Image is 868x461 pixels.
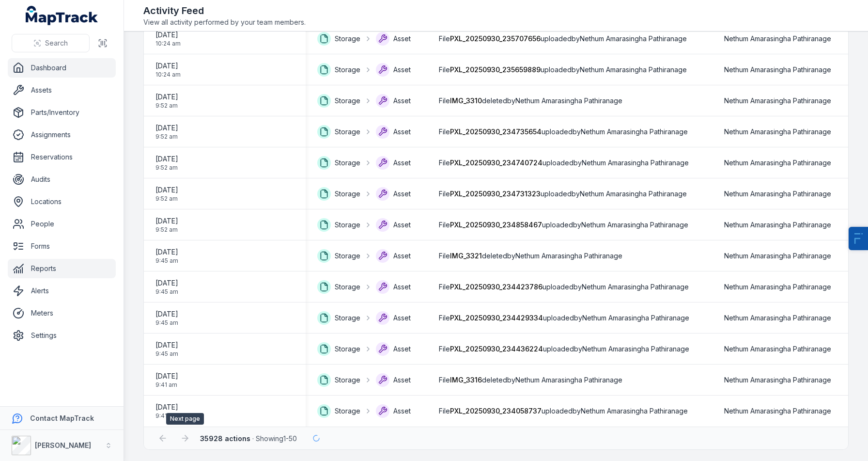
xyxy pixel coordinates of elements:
[724,96,831,106] span: Nethum Amarasingha Pathiranage
[393,189,411,199] span: Asset
[155,247,178,257] span: [DATE]
[155,30,181,48] time: 01/10/2025, 10:24:31 am
[335,313,360,323] span: Storage
[155,216,178,234] time: 01/10/2025, 9:52:50 am
[724,34,831,44] span: Nethum Amarasingha Pathiranage
[450,376,482,384] span: IMG_3316
[335,34,360,44] span: Storage
[155,154,178,172] time: 01/10/2025, 9:52:50 am
[155,309,178,327] time: 01/10/2025, 9:45:57 am
[155,350,178,358] span: 9:45 am
[8,58,116,78] a: Dashboard
[335,96,360,106] span: Storage
[155,133,178,141] span: 9:52 am
[155,278,178,288] span: [DATE]
[450,159,542,167] span: PXL_20250930_234740724
[143,4,306,17] h2: Activity Feed
[450,221,542,229] span: PXL_20250930_234858467
[155,340,178,358] time: 01/10/2025, 9:45:56 am
[155,371,178,389] time: 01/10/2025, 9:41:54 am
[335,406,360,416] span: Storage
[724,375,831,385] span: Nethum Amarasingha Pathiranage
[724,344,831,354] span: Nethum Amarasingha Pathiranage
[8,303,116,323] a: Meters
[155,402,178,412] span: [DATE]
[155,185,178,195] span: [DATE]
[12,34,90,52] button: Search
[439,251,622,261] span: File deleted by Nethum Amarasingha Pathiranage
[439,127,688,137] span: File uploaded by Nethum Amarasingha Pathiranage
[155,71,181,79] span: 10:24 am
[335,251,360,261] span: Storage
[155,61,181,71] span: [DATE]
[155,247,178,265] time: 01/10/2025, 9:45:58 am
[393,313,411,323] span: Asset
[155,123,178,133] span: [DATE]
[155,257,178,265] span: 9:45 am
[450,65,541,74] span: PXL_20250930_235659889
[8,259,116,278] a: Reports
[439,65,687,75] span: File uploaded by Nethum Amarasingha Pathiranage
[335,189,360,199] span: Storage
[8,192,116,211] a: Locations
[393,34,411,44] span: Asset
[393,406,411,416] span: Asset
[450,96,482,105] span: IMG_3310
[8,80,116,100] a: Assets
[439,220,688,230] span: File uploaded by Nethum Amarasingha Pathiranage
[200,434,297,443] span: · Showing 1 - 50
[143,17,306,27] span: View all activity performed by your team members.
[724,406,831,416] span: Nethum Amarasingha Pathiranage
[200,434,250,443] strong: 35928 actions
[439,375,622,385] span: File deleted by Nethum Amarasingha Pathiranage
[724,189,831,199] span: Nethum Amarasingha Pathiranage
[155,340,178,350] span: [DATE]
[155,40,181,48] span: 10:24 am
[35,441,91,449] strong: [PERSON_NAME]
[724,220,831,230] span: Nethum Amarasingha Pathiranage
[155,319,178,327] span: 9:45 am
[393,282,411,292] span: Asset
[450,407,542,415] span: PXL_20250930_234058737
[155,195,178,203] span: 9:52 am
[8,170,116,189] a: Audits
[155,402,178,420] time: 01/10/2025, 9:41:54 am
[155,123,178,141] time: 01/10/2025, 9:52:50 am
[166,413,204,425] span: Next page
[393,65,411,75] span: Asset
[450,34,541,43] span: PXL_20250930_235707656
[393,127,411,137] span: Asset
[335,220,360,230] span: Storage
[155,30,181,40] span: [DATE]
[439,282,689,292] span: File uploaded by Nethum Amarasingha Pathiranage
[439,34,687,44] span: File uploaded by Nethum Amarasingha Pathiranage
[335,65,360,75] span: Storage
[335,375,360,385] span: Storage
[724,251,831,261] span: Nethum Amarasingha Pathiranage
[724,158,831,168] span: Nethum Amarasingha Pathiranage
[439,313,689,323] span: File uploaded by Nethum Amarasingha Pathiranage
[450,283,542,291] span: PXL_20250930_234423786
[393,96,411,106] span: Asset
[8,125,116,144] a: Assignments
[450,252,482,260] span: IMG_3321
[724,127,831,137] span: Nethum Amarasingha Pathiranage
[8,103,116,122] a: Parts/Inventory
[439,189,687,199] span: File uploaded by Nethum Amarasingha Pathiranage
[155,185,178,203] time: 01/10/2025, 9:52:50 am
[393,251,411,261] span: Asset
[45,38,68,48] span: Search
[439,406,688,416] span: File uploaded by Nethum Amarasingha Pathiranage
[155,61,181,79] time: 01/10/2025, 10:24:30 am
[439,344,689,354] span: File uploaded by Nethum Amarasingha Pathiranage
[155,154,178,164] span: [DATE]
[393,220,411,230] span: Asset
[450,127,542,136] span: PXL_20250930_234735654
[439,96,622,106] span: File deleted by Nethum Amarasingha Pathiranage
[335,344,360,354] span: Storage
[8,214,116,234] a: People
[155,92,178,102] span: [DATE]
[8,237,116,256] a: Forms
[8,147,116,167] a: Reservations
[155,309,178,319] span: [DATE]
